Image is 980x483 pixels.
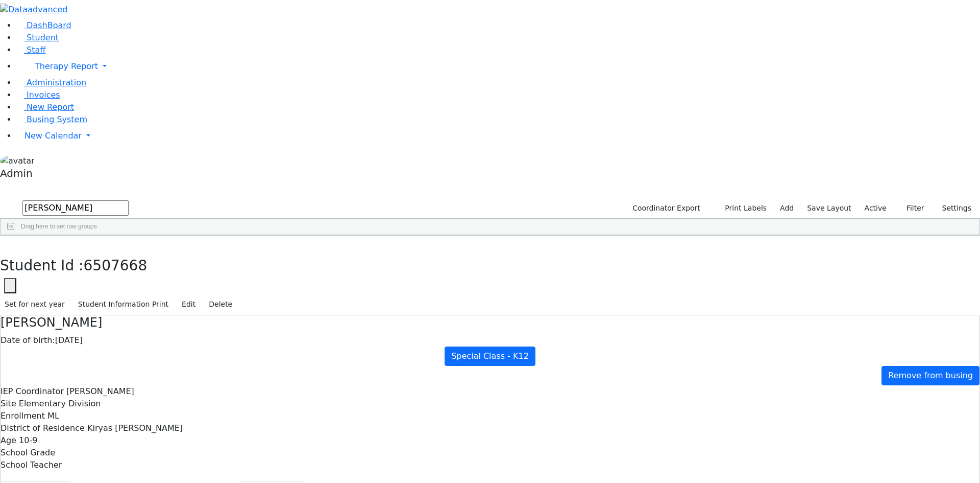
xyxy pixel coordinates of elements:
button: Print Labels [713,200,771,216]
h4: [PERSON_NAME] [1,315,979,330]
button: Save Layout [802,200,855,216]
span: 6507668 [84,257,148,274]
input: Search [22,200,129,216]
label: Age [1,434,16,447]
span: Administration [27,78,86,87]
span: Kiryas [PERSON_NAME] [87,423,183,433]
span: New Calendar [24,131,82,141]
a: Remove from busing [881,366,979,385]
span: Remove from busing [888,371,973,380]
button: Student Information Print [73,296,173,312]
span: 10-9 [19,435,37,445]
span: Invoices [27,90,60,100]
label: School Teacher [1,459,62,471]
span: New Report [27,102,74,112]
a: Special Class - K12 [445,347,535,366]
label: Site [1,398,16,410]
span: ML [47,411,59,421]
label: Date of birth: [1,334,55,347]
span: DashBoard [27,20,71,30]
button: Filter [893,200,929,216]
a: DashBoard [16,20,71,30]
a: Invoices [16,90,60,100]
label: IEP Coordinator [1,385,64,398]
span: Busing System [27,114,87,124]
span: Staff [27,45,45,55]
span: [PERSON_NAME] [66,386,134,396]
label: School Grade [1,447,55,459]
span: Student [27,33,59,42]
a: Staff [16,45,45,55]
a: Add [775,200,798,216]
a: Student [16,33,59,42]
a: New Calendar [16,126,980,146]
span: Elementary Division [19,399,101,408]
div: [DATE] [1,334,979,347]
label: Active [860,200,891,216]
button: Edit [177,296,200,312]
button: Coordinator Export [626,200,705,216]
a: Therapy Report [16,56,980,77]
span: Therapy Report [35,61,98,71]
label: Enrollment [1,410,45,422]
a: Busing System [16,114,87,124]
a: Administration [16,78,86,87]
label: District of Residence [1,422,85,434]
span: Drag here to set row groups [21,223,97,230]
a: New Report [16,102,74,112]
button: Settings [929,200,976,216]
button: Delete [204,296,237,312]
